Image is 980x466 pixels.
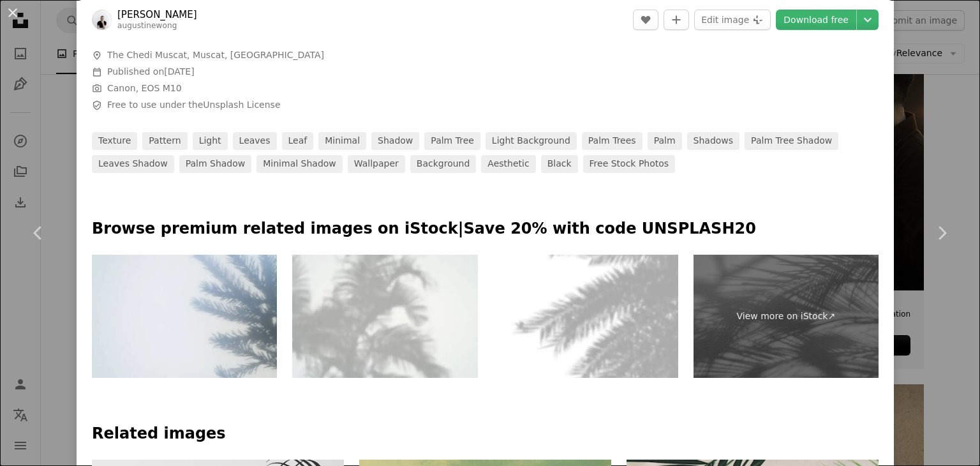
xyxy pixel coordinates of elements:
[117,8,197,21] a: [PERSON_NAME]
[776,10,856,30] a: Download free
[92,219,879,239] p: Browse premium related images on iStock | Save 20% with code UNSPLASH20
[142,132,187,150] a: pattern
[424,132,480,150] a: palm tree
[292,255,477,379] img: Black and White abstract background textuer of shadows leaf on a concrete wall.
[318,132,366,150] a: minimal
[107,66,195,77] span: Published on
[582,132,642,150] a: palm trees
[179,155,252,173] a: palm shadow
[92,132,137,150] a: texture
[745,132,838,150] a: palm tree shadow
[107,99,281,112] span: Free to use under the
[348,155,405,173] a: wallpaper
[687,132,740,150] a: shadows
[164,66,194,77] time: June 28, 2018 at 2:39:54 PM GMT+5:30
[233,132,277,150] a: leaves
[481,155,535,173] a: aesthetic
[633,10,658,30] button: Like
[193,132,228,150] a: light
[92,424,879,444] h4: Related images
[371,132,419,150] a: shadow
[92,155,174,173] a: leaves shadow
[493,255,678,379] img: abstract background of shadows palm leaves on a white cement wall
[903,172,980,294] a: Next
[117,21,177,30] a: augustinewong
[107,49,324,62] span: The Chedi Muscat, Muscat, [GEOGRAPHIC_DATA]
[857,10,879,30] button: Choose download size
[256,155,343,173] a: minimal shadow
[648,132,682,150] a: palm
[486,132,577,150] a: light background
[92,255,277,379] img: shadow from a christmas tree branch on a white-gray background of a textured surface of a wall or...
[107,82,182,95] button: Canon, EOS M10
[541,155,578,173] a: black
[664,10,689,30] button: Add to Collection
[694,10,771,30] button: Edit image
[410,155,477,173] a: background
[694,255,879,379] a: View more on iStock↗
[203,100,280,110] a: Unsplash License
[92,10,112,30] img: Go to Augustine Wong's profile
[282,132,314,150] a: leaf
[583,155,676,173] a: Free stock photos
